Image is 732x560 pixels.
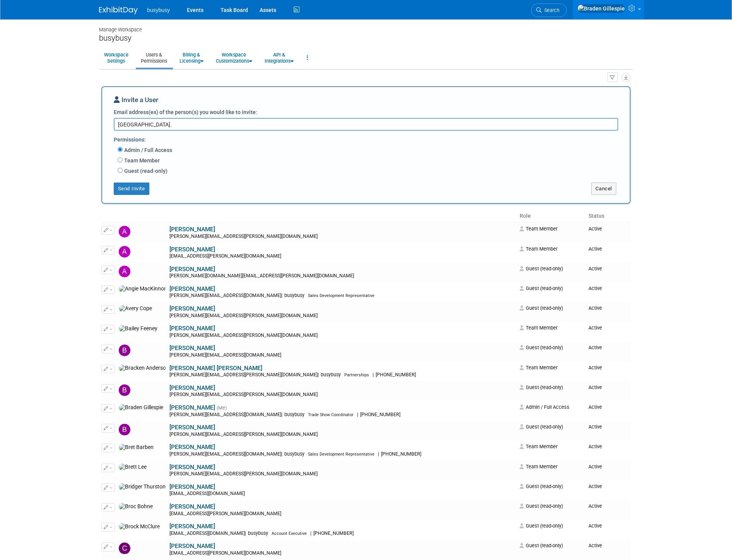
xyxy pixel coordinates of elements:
[520,305,563,311] span: Guest (read-only)
[260,48,299,67] a: API &Integrations
[169,234,515,240] div: [PERSON_NAME][EMAIL_ADDRESS][PERSON_NAME][DOMAIN_NAME]
[169,424,215,431] a: [PERSON_NAME]
[169,313,515,319] div: [PERSON_NAME][EMAIL_ADDRESS][PERSON_NAME][DOMAIN_NAME]
[588,543,602,548] span: Active
[114,95,618,108] div: Invite a User
[588,424,602,430] span: Active
[319,372,343,377] span: busybusy
[119,226,130,237] img: Adam Harshman
[588,384,602,390] span: Active
[517,210,585,223] th: Role
[520,365,558,370] span: Team Member
[123,167,168,175] label: Guest (read-only)
[119,444,154,451] img: Bret Barben
[169,352,515,359] div: [PERSON_NAME][EMAIL_ADDRESS][DOMAIN_NAME]
[119,305,152,312] img: Avery Cope
[577,4,625,13] img: Braden Gillespie
[282,293,307,298] span: busybusy
[169,293,515,299] div: [PERSON_NAME][EMAIL_ADDRESS][DOMAIN_NAME]
[379,451,424,457] span: [PHONE_NUMBER]
[520,424,563,430] span: Guest (read-only)
[591,183,616,195] button: Cancel
[308,293,375,298] span: Sales Development Representative
[169,444,215,451] a: [PERSON_NAME]
[374,372,418,377] span: [PHONE_NUMBER]
[119,345,130,356] img: Blake Ence
[169,372,515,378] div: [PERSON_NAME][EMAIL_ADDRESS][PERSON_NAME][DOMAIN_NAME]
[114,183,149,195] button: Send Invite
[119,325,157,332] img: Bailey Feeney
[531,3,567,17] a: Search
[308,412,354,417] span: Trade Show Coordinator
[585,210,631,223] th: Status
[282,412,307,417] span: busybusy
[520,503,563,509] span: Guest (read-only)
[311,531,356,536] span: [PHONE_NUMBER]
[520,325,558,331] span: Team Member
[119,365,166,372] img: Bracken Anderson
[169,305,215,312] a: [PERSON_NAME]
[169,325,215,332] a: [PERSON_NAME]
[520,384,563,390] span: Guest (read-only)
[520,464,558,470] span: Team Member
[520,345,563,350] span: Guest (read-only)
[169,345,215,352] a: [PERSON_NAME]
[245,531,246,536] span: |
[169,483,215,490] a: [PERSON_NAME]
[119,543,130,554] img: Caelan Williams
[588,464,602,470] span: Active
[119,404,163,411] img: Braden Gillespie
[119,424,130,435] img: Brennan Johnson
[588,285,602,291] span: Active
[119,246,130,258] img: Alec Schafer
[136,48,172,67] a: Users &Permissions
[281,412,282,417] span: |
[119,503,153,510] img: Broc Bohne
[520,523,563,529] span: Guest (read-only)
[588,345,602,350] span: Active
[378,451,379,457] span: |
[272,531,307,536] span: Account Executive
[123,146,172,154] label: Admin / Full Access
[99,7,138,14] img: ExhibitDay
[520,246,558,252] span: Team Member
[310,531,311,536] span: |
[169,550,515,557] div: [EMAIL_ADDRESS][PERSON_NAME][DOMAIN_NAME]
[169,412,515,418] div: [PERSON_NAME][EMAIL_ADDRESS][DOMAIN_NAME]
[99,19,633,33] div: Manage Workspace
[520,543,563,548] span: Guest (read-only)
[520,404,570,410] span: Admin / Full Access
[169,531,515,537] div: [EMAIL_ADDRESS][DOMAIN_NAME]
[588,246,602,252] span: Active
[520,285,563,291] span: Guest (read-only)
[169,503,215,510] a: [PERSON_NAME]
[119,523,160,530] img: Brock McClure
[99,48,133,67] a: WorkspaceSettings
[169,464,215,471] a: [PERSON_NAME]
[169,285,215,292] a: [PERSON_NAME]
[169,451,515,458] div: [PERSON_NAME][EMAIL_ADDRESS][DOMAIN_NAME]
[169,253,515,260] div: [EMAIL_ADDRESS][PERSON_NAME][DOMAIN_NAME]
[358,412,403,417] span: [PHONE_NUMBER]
[520,483,563,489] span: Guest (read-only)
[520,444,558,449] span: Team Member
[588,305,602,311] span: Active
[282,451,307,457] span: busybusy
[373,372,374,377] span: |
[119,483,166,490] img: Bridger Thurston
[119,384,130,396] img: Brad Forster
[169,471,515,477] div: [PERSON_NAME][EMAIL_ADDRESS][PERSON_NAME][DOMAIN_NAME]
[99,33,633,43] div: busybusy
[588,483,602,489] span: Active
[520,226,558,232] span: Team Member
[169,226,215,233] a: [PERSON_NAME]
[520,266,563,271] span: Guest (read-only)
[588,226,602,232] span: Active
[169,273,515,279] div: [PERSON_NAME][DOMAIN_NAME][EMAIL_ADDRESS][PERSON_NAME][DOMAIN_NAME]
[588,503,602,509] span: Active
[318,372,319,377] span: |
[588,325,602,331] span: Active
[169,523,215,530] a: [PERSON_NAME]
[344,372,369,377] span: Partnerships
[169,266,215,273] a: [PERSON_NAME]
